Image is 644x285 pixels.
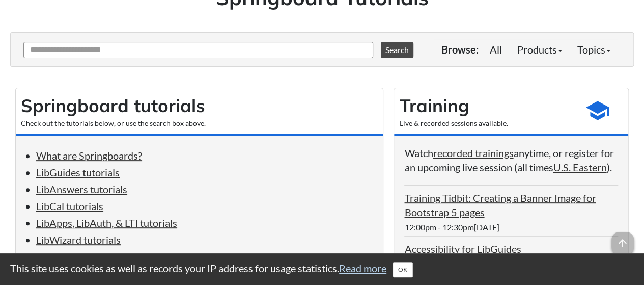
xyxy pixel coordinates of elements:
a: recorded trainings [433,147,513,159]
a: LibCal tutorials [36,200,103,212]
a: Products [510,39,570,60]
a: U.S. Eastern [553,161,606,173]
span: school [585,98,610,123]
h2: Springboard tutorials [21,93,378,118]
button: Search [381,42,413,58]
a: Training Tidbit: Creating a Banner Image for Bootstrap 5 pages [404,192,596,218]
span: 12:00pm - 12:30pm[DATE] [404,222,499,232]
span: arrow_upward [611,232,634,254]
a: LibAnswers tutorials [36,183,127,195]
h2: Training [399,93,572,118]
a: LibApps, LibAuth, & LTI tutorials [36,217,177,229]
p: Watch anytime, or register for an upcoming live session (all times ). [404,146,618,174]
div: Check out the tutorials below, or use the search box above. [21,118,378,128]
div: Live & recorded sessions available. [399,118,572,128]
p: Browse: [441,42,479,57]
a: Topics [570,39,618,60]
a: Read more [339,262,386,274]
a: LibInsight tutorials [36,250,119,263]
a: Accessibility for LibGuides [404,243,521,255]
a: What are Springboards? [36,149,142,162]
a: arrow_upward [611,233,634,245]
a: All [482,39,510,60]
a: LibWizard tutorials [36,234,121,246]
button: Close [393,262,413,277]
a: LibGuides tutorials [36,166,120,178]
